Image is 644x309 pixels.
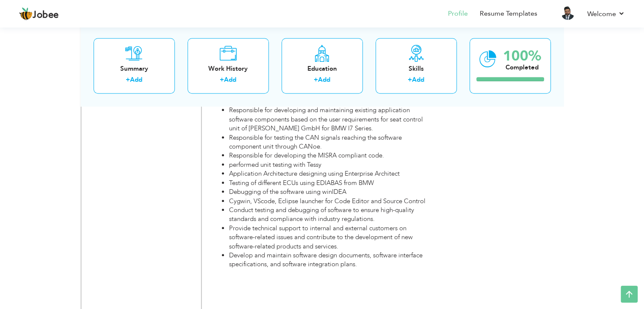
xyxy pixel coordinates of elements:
a: Add [412,76,424,84]
li: Cygwin, VScode, Eclipse launcher for Code Editor and Source Control [229,197,431,206]
label: + [126,76,130,85]
div: Education [288,64,356,73]
li: Testing of different ECUs using EDIABAS from BMW [229,179,431,188]
img: jobee.io [19,7,33,21]
li: Responsible for developing the MISRA compliant code. [229,151,431,160]
label: + [314,76,318,85]
div: Work History [194,64,262,73]
span: Jobee [33,11,59,20]
a: Add [130,76,142,84]
a: Profile [448,9,468,19]
li: Responsible for developing and maintaining existing application software components based on the ... [229,106,431,133]
a: Jobee [19,7,59,21]
li: Application Architecture designing using Enterprise Architect [229,169,431,178]
li: Conduct testing and debugging of software to ensure high-quality standards and compliance with in... [229,206,431,224]
a: Add [224,76,236,84]
a: Welcome [587,9,625,19]
div: 100% [503,49,541,63]
div: Summary [100,64,168,73]
li: performed unit testing with Tessy [229,160,431,169]
div: Skills [382,64,450,73]
li: Debugging of the software using winIDEA [229,188,431,196]
label: + [408,76,412,85]
li: Provide technical support to internal and external customers on software-related issues and contr... [229,224,431,251]
li: Develop and maintain software design documents, software interface specifications, and software i... [229,251,431,269]
div: Completed [503,63,541,72]
a: Resume Templates [480,9,537,19]
a: Add [318,76,330,84]
img: Profile Img [561,6,575,20]
label: + [220,76,224,85]
li: Responsible for testing the CAN signals reaching the software component unit through CANoe. [229,133,431,152]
